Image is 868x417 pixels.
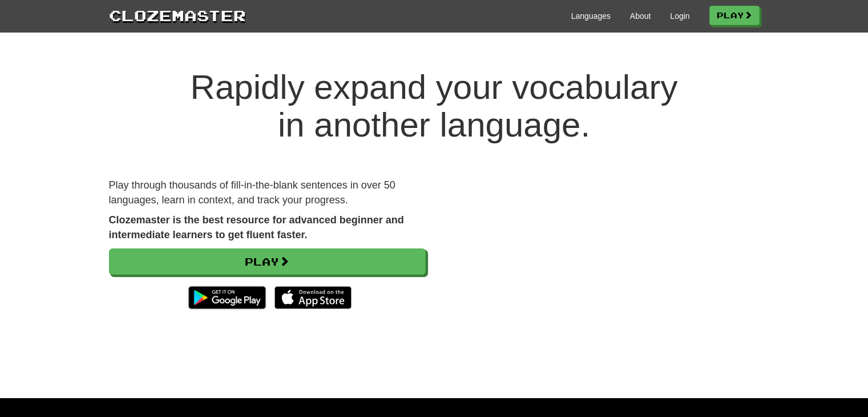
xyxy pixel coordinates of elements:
img: Get it on Google Play [183,280,271,315]
a: About [630,10,651,22]
strong: Clozemaster is the best resource for advanced beginner and intermediate learners to get fluent fa... [109,214,404,240]
a: Languages [571,10,611,22]
img: Download_on_the_App_Store_Badge_US-UK_135x40-25178aeef6eb6b83b96f5f2d004eda3bffbb37122de64afbaef7... [274,286,352,309]
a: Play [709,6,760,25]
p: Play through thousands of fill-in-the-blank sentences in over 50 languages, learn in context, and... [109,178,426,207]
a: Login [670,10,689,22]
a: Play [109,248,426,275]
a: Clozemaster [109,5,246,26]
